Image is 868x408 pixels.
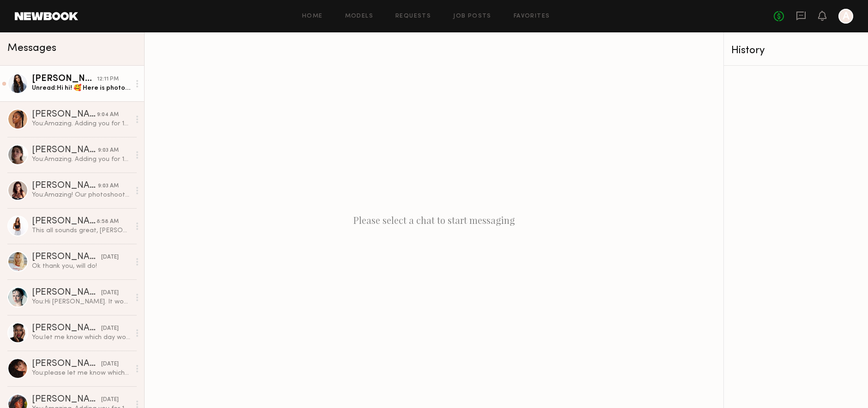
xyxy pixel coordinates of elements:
[32,359,101,369] div: [PERSON_NAME]
[32,217,97,226] div: [PERSON_NAME]
[32,74,97,84] div: [PERSON_NAME]
[32,253,101,262] div: [PERSON_NAME]
[101,253,119,262] div: [DATE]
[32,146,98,155] div: [PERSON_NAME]
[101,360,119,369] div: [DATE]
[32,226,130,235] div: This all sounds great, [PERSON_NAME]! Thank you again for reaching out 🫶🏼 I will send you a text ...
[32,262,130,271] div: Ok thank you, will do!
[32,191,130,199] div: You: Amazing! Our photoshoot will be more focused on the product on the foot with shots of legs. ...
[97,217,119,226] div: 8:58 AM
[731,45,861,56] div: History
[97,111,119,119] div: 9:04 AM
[345,13,373,19] a: Models
[32,395,101,404] div: [PERSON_NAME]
[32,119,130,128] div: You: Amazing. Adding you for 10/8! Our photoshoot will be more focused on the product on the foot...
[101,289,119,297] div: [DATE]
[98,182,119,191] div: 9:03 AM
[514,13,550,19] a: Favorites
[302,13,323,19] a: Home
[145,32,723,408] div: Please select a chat to start messaging
[97,75,119,84] div: 12:11 PM
[32,110,97,119] div: [PERSON_NAME]
[32,155,130,164] div: You: Amazing. Adding you for 10/8 or the 9th! Our photoshoot will be more focused on the product ...
[395,13,431,19] a: Requests
[32,324,101,333] div: [PERSON_NAME]
[32,181,98,191] div: [PERSON_NAME]
[32,369,130,377] div: You: please let me know which day works for you, so I can go ahead and add you to the list
[838,9,853,24] a: A
[98,146,119,155] div: 9:03 AM
[453,13,492,19] a: Job Posts
[101,324,119,333] div: [DATE]
[7,43,56,54] span: Messages
[101,396,119,404] div: [DATE]
[32,333,130,342] div: You: let me know which day works for you, so I can go ahead and add you to the list
[32,297,130,306] div: You: Hi [PERSON_NAME]. It would be amazing if you can send in photos/ videos of your legs? Our ma...
[32,84,130,93] div: Unread: Hi hi! 🥰 Here is photo of feet! Let me know if you need more ❤️
[32,288,101,297] div: [PERSON_NAME]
